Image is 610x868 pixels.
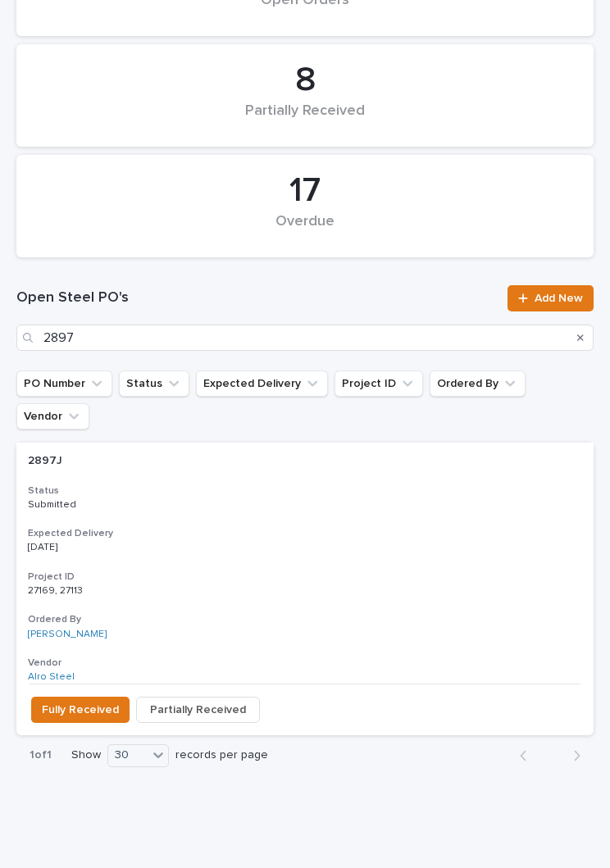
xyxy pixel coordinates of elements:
div: Partially Received [44,102,566,137]
h1: Open Steel PO's [16,289,498,308]
p: [DATE] [28,542,165,553]
p: Submitted [28,499,165,511]
h3: Expected Delivery [28,527,582,540]
a: Alro Steel [28,671,75,683]
button: PO Number [16,370,112,397]
h3: Ordered By [28,613,582,626]
span: Partially Received [150,700,246,720]
p: 27169, 27113 [28,582,86,597]
div: 30 [108,746,148,765]
button: Project ID [335,370,423,397]
h3: Status [28,484,582,498]
button: Partially Received [136,697,260,723]
a: Add New [508,285,594,311]
h3: Vendor [28,657,582,670]
button: Vendor [16,403,89,429]
p: 1 of 1 [16,735,65,775]
a: [PERSON_NAME] [28,629,107,640]
div: 17 [44,170,566,211]
button: Ordered By [430,370,526,397]
span: Add New [535,293,583,304]
button: Expected Delivery [196,370,328,397]
p: Show [71,748,101,762]
button: Status [119,370,189,397]
button: Fully Received [31,697,130,723]
p: records per page [175,748,268,762]
span: Fully Received [42,700,119,720]
a: 2897J2897J StatusSubmittedExpected Delivery[DATE]Project ID27169, 2711327169, 27113 Ordered By[PE... [16,443,594,735]
button: Back [507,748,550,763]
input: Search [16,325,594,351]
button: Next [550,748,594,763]
p: 2897J [28,451,66,468]
h3: Project ID [28,570,582,584]
div: Overdue [44,213,566,248]
div: 8 [44,60,566,101]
